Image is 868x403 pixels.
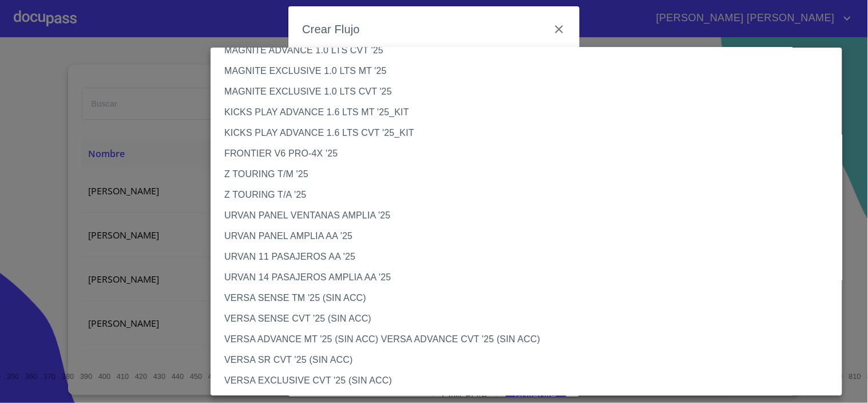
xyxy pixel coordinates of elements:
li: MAGNITE EXCLUSIVE 1.0 LTS CVT '25 [211,81,852,102]
li: VERSA SR CVT '25 (SIN ACC) [211,350,852,370]
li: VERSA EXCLUSIVE CVT '25 (SIN ACC) [211,370,852,391]
li: KICKS PLAY ADVANCE 1.6 LTS MT '25_KIT [211,102,852,123]
li: Z TOURING T/A '25 [211,185,852,205]
li: KICKS PLAY ADVANCE 1.6 LTS CVT '25_KIT [211,123,852,143]
li: URVAN PANEL VENTANAS AMPLIA '25 [211,205,852,226]
li: URVAN 11 PASAJEROS AA '25 [211,247,852,267]
li: MAGNITE EXCLUSIVE 1.0 LTS MT '25 [211,61,852,81]
li: VERSA SENSE TM '25 (SIN ACC) [211,288,852,308]
li: FRONTIER V6 PRO-4X '25 [211,143,852,164]
li: VERSA SENSE CVT '25 (SIN ACC) [211,308,852,329]
li: VERSA ADVANCE MT '25 (SIN ACC) VERSA ADVANCE CVT '25 (SIN ACC) [211,329,852,350]
li: Z TOURING T/M '25 [211,164,852,185]
li: URVAN 14 PASAJEROS AMPLIA AA '25 [211,267,852,288]
li: MAGNITE ADVANCE 1.0 LTS CVT '25 [211,40,852,61]
li: URVAN PANEL AMPLIA AA '25 [211,226,852,247]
